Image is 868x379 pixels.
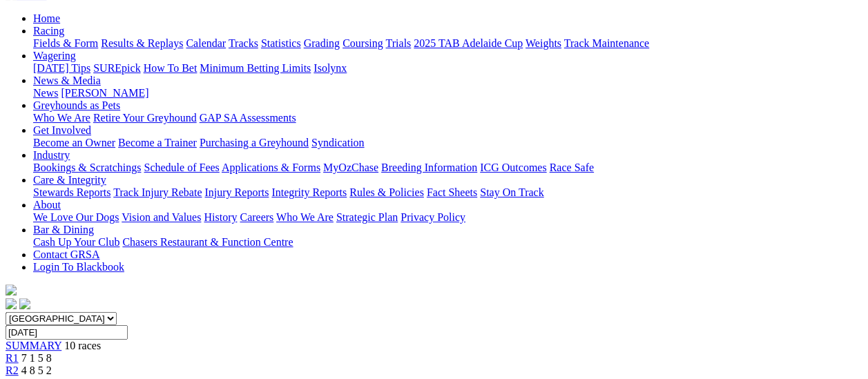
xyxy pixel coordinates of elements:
a: Bookings & Scratchings [33,162,141,173]
a: Race Safe [549,162,593,173]
img: twitter.svg [19,298,30,309]
img: facebook.svg [6,298,17,309]
a: R1 [6,352,19,364]
input: Select date [6,325,128,340]
span: 7 1 5 8 [21,352,52,364]
a: Become an Owner [33,137,115,148]
a: ICG Outcomes [480,162,546,173]
a: How To Bet [144,62,197,74]
a: Privacy Policy [401,211,465,223]
span: 4 8 5 2 [21,365,52,376]
a: Strategic Plan [336,211,398,223]
a: Statistics [261,37,301,49]
a: 2025 TAB Adelaide Cup [414,37,523,49]
a: Chasers Restaurant & Function Centre [122,236,293,248]
div: Bar & Dining [33,236,862,249]
a: Coursing [343,37,383,49]
a: Cash Up Your Club [33,236,119,248]
a: GAP SA Assessments [200,112,296,124]
a: Applications & Forms [222,162,320,173]
div: Care & Integrity [33,186,862,199]
a: Fact Sheets [427,186,477,198]
a: Injury Reports [204,186,269,198]
a: Careers [240,211,273,223]
a: History [204,211,237,223]
a: Who We Are [276,211,334,223]
a: News [33,87,58,99]
a: Trials [385,37,411,49]
a: Stay On Track [480,186,543,198]
span: 10 races [64,340,101,351]
div: About [33,211,862,224]
a: Become a Trainer [118,137,197,148]
div: Racing [33,37,862,50]
a: Login To Blackbook [33,261,124,273]
a: Racing [33,25,64,37]
a: Track Maintenance [564,37,649,49]
a: Purchasing a Greyhound [200,137,309,148]
a: Schedule of Fees [144,162,219,173]
a: Results & Replays [101,37,183,49]
a: Minimum Betting Limits [200,62,311,74]
a: About [33,199,61,211]
a: Integrity Reports [271,186,347,198]
div: News & Media [33,87,862,99]
a: We Love Our Dogs [33,211,119,223]
a: Wagering [33,50,76,61]
div: Wagering [33,62,862,75]
a: Home [33,12,60,24]
a: Vision and Values [122,211,201,223]
div: Get Involved [33,137,862,149]
a: Care & Integrity [33,174,106,186]
a: Rules & Policies [349,186,424,198]
a: Isolynx [314,62,347,74]
a: Stewards Reports [33,186,110,198]
a: Contact GRSA [33,249,99,260]
a: SUMMARY [6,340,61,351]
a: Grading [304,37,340,49]
a: Track Injury Rebate [113,186,202,198]
div: Greyhounds as Pets [33,112,862,124]
a: Who We Are [33,112,90,124]
a: Calendar [186,37,226,49]
img: logo-grsa-white.png [6,284,17,295]
a: Weights [525,37,561,49]
a: Retire Your Greyhound [93,112,197,124]
a: R2 [6,365,19,376]
a: [DATE] Tips [33,62,90,74]
a: Greyhounds as Pets [33,99,120,111]
a: Get Involved [33,124,91,136]
a: Fields & Form [33,37,98,49]
div: Industry [33,162,862,174]
a: News & Media [33,75,101,86]
a: Syndication [311,137,364,148]
a: Tracks [229,37,258,49]
a: Bar & Dining [33,224,94,235]
a: SUREpick [93,62,140,74]
a: Breeding Information [381,162,477,173]
a: MyOzChase [323,162,378,173]
a: [PERSON_NAME] [61,87,148,99]
a: Industry [33,149,70,161]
